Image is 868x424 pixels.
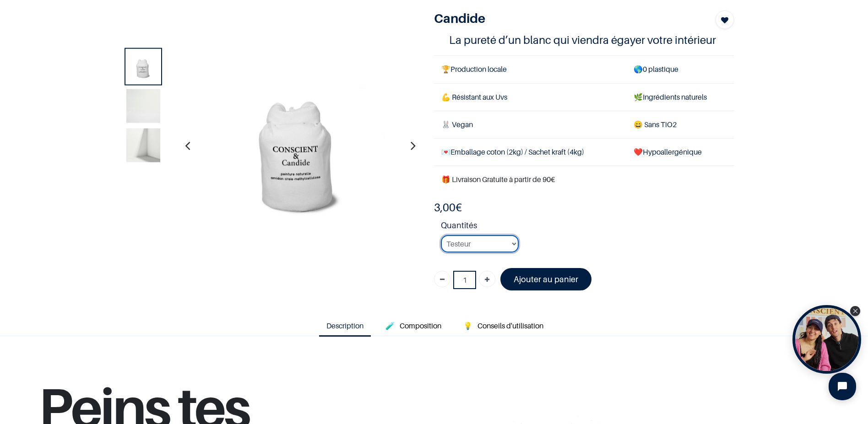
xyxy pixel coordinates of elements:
[792,305,861,374] div: Open Tolstoy widget
[434,11,689,26] h1: Candide
[463,321,472,330] span: 💡
[721,15,728,26] span: Add to wishlist
[126,128,160,162] img: Product image
[126,49,160,83] img: Product image
[199,45,401,246] img: Product image
[434,56,626,83] td: Production locale
[634,64,643,74] span: 🌎
[479,271,495,287] a: Ajouter
[514,274,578,284] font: Ajouter au panier
[441,175,555,184] font: 🎁 Livraison Gratuite à partir de 90€
[792,305,861,374] div: Tolstoy bubble widget
[792,305,861,374] div: Open Tolstoy
[441,219,734,235] strong: Quantités
[500,268,591,290] a: Ajouter au panier
[385,321,395,330] span: 🧪
[634,92,643,102] span: 🌿
[441,120,473,129] span: 🐰 Vegan
[634,120,648,129] span: 😄 S
[434,271,450,287] a: Supprimer
[626,111,734,138] td: ans TiO2
[441,92,507,102] span: 💪 Résistant aux Uvs
[626,56,734,83] td: 0 plastique
[434,201,456,214] span: 3,00
[126,89,160,123] img: Product image
[716,11,734,29] button: Add to wishlist
[434,138,626,166] td: Emballage coton (2kg) / Sachet kraft (4kg)
[434,201,462,214] b: €
[626,138,734,166] td: ❤️Hypoallergénique
[441,64,450,74] span: 🏆
[326,321,363,330] span: Description
[400,321,441,330] span: Composition
[626,83,734,111] td: Ingrédients naturels
[449,33,719,47] h4: La pureté d’un blanc qui viendra égayer votre intérieur
[477,321,543,330] span: Conseils d'utilisation
[441,147,450,156] span: 💌
[821,365,864,408] iframe: Tidio Chat
[850,306,860,316] div: Close Tolstoy widget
